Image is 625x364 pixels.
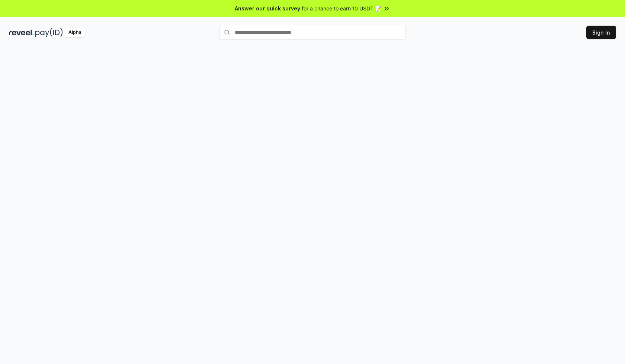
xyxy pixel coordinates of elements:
[586,26,616,39] button: Sign In
[64,28,85,37] div: Alpha
[302,4,381,12] span: for a chance to earn 10 USDT 📝
[9,28,34,37] img: reveel_dark
[35,28,63,37] img: pay_id
[235,4,300,12] span: Answer our quick survey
